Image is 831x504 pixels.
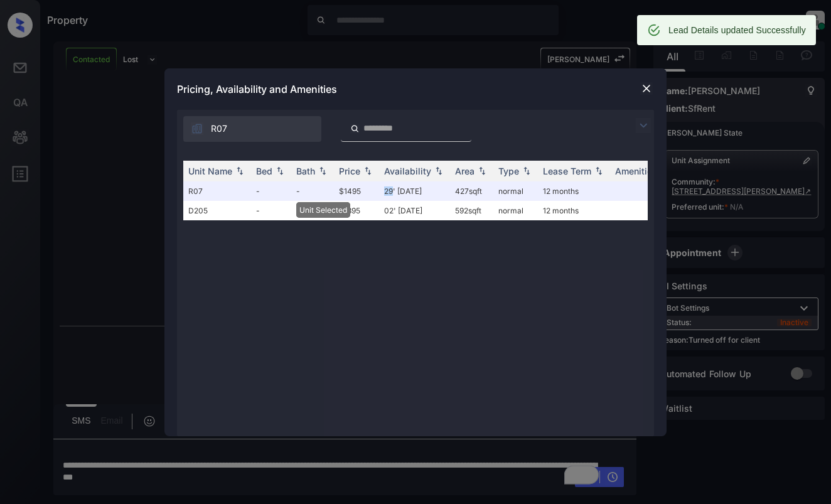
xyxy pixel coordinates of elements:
[520,166,533,175] img: sorting
[450,181,493,201] td: 427 sqft
[379,181,450,201] td: 29' [DATE]
[615,166,657,176] div: Amenities
[538,201,610,220] td: 12 months
[493,201,538,220] td: normal
[274,166,286,175] img: sorting
[432,166,445,175] img: sorting
[191,122,203,135] img: icon-zuma
[296,166,315,176] div: Bath
[164,68,667,110] div: Pricing, Availability and Amenities
[188,166,232,176] div: Unit Name
[379,201,450,220] td: 02' [DATE]
[339,166,360,176] div: Price
[636,118,651,133] img: icon-zuma
[251,181,291,201] td: -
[334,181,379,201] td: $1495
[476,166,488,175] img: sorting
[640,82,653,95] img: close
[233,166,246,175] img: sorting
[291,181,334,201] td: -
[183,181,251,201] td: R07
[450,201,493,220] td: 592 sqft
[334,201,379,220] td: $1895
[251,201,291,220] td: -
[316,166,329,175] img: sorting
[538,181,610,201] td: 12 months
[350,123,360,134] img: icon-zuma
[493,181,538,201] td: normal
[362,166,374,175] img: sorting
[543,166,591,176] div: Lease Term
[384,166,431,176] div: Availability
[498,166,519,176] div: Type
[455,166,474,176] div: Area
[183,201,251,220] td: D205
[291,201,334,220] td: -
[256,166,272,176] div: Bed
[211,122,227,136] span: R07
[668,19,806,41] div: Lead Details updated Successfully
[592,166,605,175] img: sorting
